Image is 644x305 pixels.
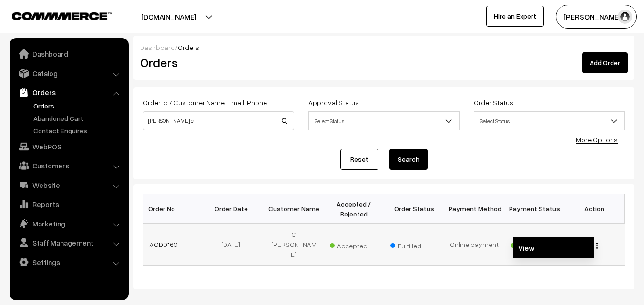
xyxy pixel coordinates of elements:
div: / [140,42,628,52]
a: Hire an Expert [486,6,544,27]
a: Orders [31,101,125,111]
a: Abandoned Cart [31,113,125,123]
span: Select Status [308,111,460,130]
a: Customers [12,157,125,174]
button: [PERSON_NAME] [556,5,637,29]
a: More Options [576,136,618,144]
th: Action [564,194,624,224]
a: Contact Enquires [31,126,125,136]
th: Accepted / Rejected [324,194,384,224]
a: Staff Management [12,234,125,251]
td: [DATE] [204,224,264,266]
a: WebPOS [12,138,125,155]
td: C [PERSON_NAME] [264,224,324,266]
button: Search [389,149,428,170]
a: Add Order [582,52,628,73]
span: Select Status [309,113,459,129]
label: Order Status [474,98,513,108]
span: Fulfilled [390,238,438,251]
a: COMMMERCE [12,10,95,21]
a: Orders [12,84,125,101]
span: Paid [511,238,558,251]
img: Menu [596,243,598,249]
a: Catalog [12,65,125,82]
a: Website [12,177,125,194]
td: Online payment [444,224,504,266]
h2: Orders [140,55,293,70]
a: #OD0160 [149,240,178,248]
button: [DOMAIN_NAME] [108,5,230,29]
th: Order Status [384,194,444,224]
input: Order Id / Customer Name / Customer Email / Customer Phone [143,111,294,130]
img: COMMMERCE [12,12,112,20]
th: Payment Status [504,194,564,224]
a: View [513,237,594,258]
span: Select Status [474,113,624,129]
span: Accepted [330,238,378,251]
label: Order Id / Customer Name, Email, Phone [143,98,267,108]
th: Payment Method [444,194,504,224]
a: Reports [12,196,125,213]
a: Dashboard [12,45,125,62]
a: Marketing [12,215,125,232]
span: Select Status [474,111,625,130]
span: Orders [178,43,199,51]
label: Approval Status [308,98,359,108]
th: Customer Name [264,194,324,224]
th: Order No [143,194,204,224]
a: Settings [12,254,125,271]
a: Dashboard [140,43,175,51]
a: Reset [340,149,378,170]
img: user [618,10,632,24]
th: Order Date [204,194,264,224]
